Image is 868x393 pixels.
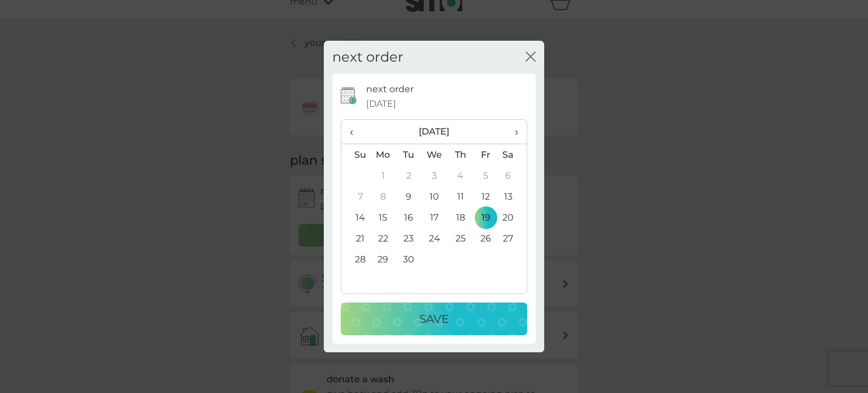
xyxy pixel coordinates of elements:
td: 3 [422,165,448,186]
td: 17 [422,207,448,228]
td: 20 [498,207,527,228]
td: 26 [473,228,498,249]
th: [DATE] [370,120,498,144]
th: Mo [370,144,396,166]
button: close [526,51,536,63]
td: 1 [370,165,396,186]
th: We [422,144,448,166]
td: 10 [422,186,448,207]
td: 19 [473,207,498,228]
th: Su [341,144,370,166]
p: next order [366,82,414,97]
td: 15 [370,207,396,228]
td: 27 [498,228,527,249]
td: 25 [448,228,473,249]
p: Save [419,310,449,328]
span: › [507,120,518,144]
th: Sa [498,144,527,166]
td: 22 [370,228,396,249]
span: ‹ [350,120,362,144]
td: 5 [473,165,498,186]
td: 13 [498,186,527,207]
th: Fr [473,144,498,166]
td: 4 [448,165,473,186]
th: Tu [396,144,422,166]
th: Th [448,144,473,166]
td: 30 [396,249,422,270]
td: 24 [422,228,448,249]
td: 7 [341,186,370,207]
button: Save [341,303,527,335]
td: 8 [370,186,396,207]
td: 23 [396,228,422,249]
span: [DATE] [366,97,396,111]
td: 9 [396,186,422,207]
td: 29 [370,249,396,270]
td: 2 [396,165,422,186]
td: 21 [341,228,370,249]
td: 6 [498,165,527,186]
td: 14 [341,207,370,228]
td: 18 [448,207,473,228]
td: 12 [473,186,498,207]
td: 16 [396,207,422,228]
td: 28 [341,249,370,270]
td: 11 [448,186,473,207]
h2: next order [332,49,403,66]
